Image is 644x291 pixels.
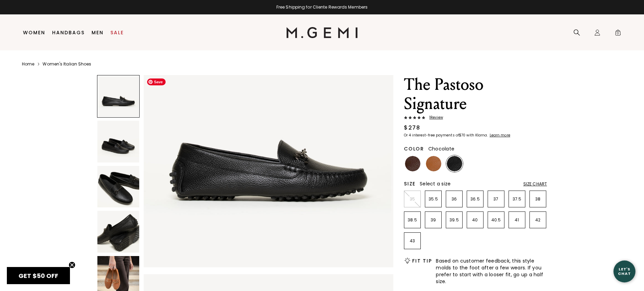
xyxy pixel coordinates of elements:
[404,238,420,244] p: 43
[489,133,510,137] a: Learn more
[488,217,504,223] p: 40.5
[446,217,462,223] p: 39.5
[523,181,547,187] div: Size Chart
[404,181,416,186] h2: Size
[412,258,432,264] h2: Fit Tip
[43,61,91,67] a: Women's Italian Shoes
[426,156,441,171] img: Tan
[97,211,139,253] img: The Pastoso Signature
[447,156,462,171] img: Black
[404,217,420,223] p: 38.5
[22,61,34,67] a: Home
[144,18,393,267] img: The Pastoso Signature
[436,257,547,285] span: Based on customer feedback, this style molds to the foot after a few wears. If you prefer to star...
[446,196,462,202] p: 36
[530,196,546,202] p: 38
[420,180,451,187] span: Select a size
[19,271,58,280] span: GET $50 OFF
[509,196,525,202] p: 37.5
[147,78,166,85] span: Save
[459,133,465,138] klarna-placement-style-amount: $70
[404,124,420,132] div: $278
[286,27,358,38] img: M.Gemi
[615,31,621,37] span: 0
[466,133,489,138] klarna-placement-style-body: with Klarna
[425,217,441,223] p: 39
[52,30,85,35] a: Handbags
[425,196,441,202] p: 35.5
[488,196,504,202] p: 37
[97,166,139,208] img: The Pastoso Signature
[613,267,635,276] div: Let's Chat
[405,156,420,171] img: Chocolate
[530,217,546,223] p: 42
[69,262,75,268] button: Close teaser
[467,217,483,223] p: 40
[7,267,70,284] div: GET $50 OFFClose teaser
[97,121,139,162] img: The Pastoso Signature
[404,75,547,113] h1: The Pastoso Signature
[23,30,45,35] a: Women
[425,116,443,120] span: 1 Review
[110,30,124,35] a: Sale
[490,133,510,138] klarna-placement-style-cta: Learn more
[509,217,525,223] p: 41
[404,116,547,121] a: 1Review
[428,145,454,152] span: Chocolate
[467,196,483,202] p: 36.5
[404,146,424,151] h2: Color
[404,133,459,138] klarna-placement-style-body: Or 4 interest-free payments of
[92,30,104,35] a: Men
[404,196,420,202] p: 35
